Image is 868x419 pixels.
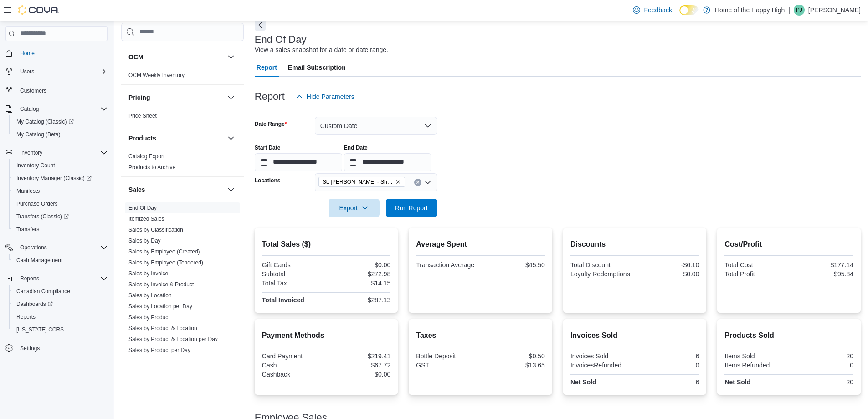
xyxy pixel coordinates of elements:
span: Inventory [16,147,108,158]
a: Home [16,48,38,59]
span: Operations [16,242,108,253]
span: Sales by Day [128,237,161,244]
button: Transfers [9,223,111,236]
h3: Pricing [128,93,150,102]
span: Reports [13,311,108,322]
span: Sales by Employee (Created) [128,248,200,255]
a: Reports [13,311,39,322]
a: Itemized Sales [128,216,164,222]
div: $0.00 [637,270,699,278]
span: My Catalog (Classic) [16,118,74,125]
div: Sales [121,202,244,359]
span: Canadian Compliance [16,288,70,295]
span: Canadian Compliance [13,286,108,297]
span: St. Albert - Shoppes @ Giroux - Fire & Flower [318,177,405,187]
button: Sales [226,184,236,195]
span: Washington CCRS [13,324,108,335]
h3: Report [255,91,285,102]
div: Transaction Average [416,261,478,269]
button: Reports [16,273,43,284]
div: $67.72 [328,362,390,369]
a: Sales by Product & Location [128,325,197,331]
button: Sales [128,185,224,194]
a: Sales by Classification [128,227,183,233]
span: Itemized Sales [128,215,164,222]
span: Sales by Employee (Tendered) [128,259,203,266]
span: PJ [796,5,802,16]
a: Sales by Day [128,238,161,244]
a: Sales by Location per Day [128,303,192,310]
div: Cashback [262,371,324,378]
div: Pricing [121,110,244,125]
span: Customers [16,84,108,96]
div: $14.15 [328,279,390,287]
span: Inventory [20,149,42,156]
div: Cash [262,362,324,369]
button: Cash Management [9,254,111,267]
button: Catalog [2,103,111,115]
a: Feedback [629,1,675,19]
a: Catalog Export [128,153,164,160]
a: Sales by Location [128,292,172,299]
div: $272.98 [328,270,390,278]
a: Purchase Orders [13,198,62,209]
button: Remove St. Albert - Shoppes @ Giroux - Fire & Flower from selection in this group [395,179,401,185]
span: Cash Management [13,255,108,266]
button: Pricing [128,93,224,102]
span: [US_STATE] CCRS [16,326,64,333]
span: Customers [20,87,46,94]
a: Products to Archive [128,164,175,171]
span: Sales by Invoice & Product [128,281,194,288]
button: Operations [16,242,51,253]
img: Cova [18,5,59,15]
span: OCM Weekly Inventory [128,72,185,79]
a: Settings [16,343,43,354]
strong: Total Invoiced [262,296,304,304]
button: [US_STATE] CCRS [9,323,111,336]
div: Subtotal [262,270,324,278]
button: Operations [2,241,111,254]
span: Inventory Count [16,162,55,169]
button: Manifests [9,185,111,197]
h3: End Of Day [255,34,307,45]
span: Dashboards [16,300,53,308]
div: Card Payment [262,352,324,360]
span: Transfers (Classic) [13,211,108,222]
span: Sales by Product & Location per Day [128,336,218,343]
button: Products [226,133,236,144]
div: Items Refunded [724,362,787,369]
span: Products to Archive [128,164,175,171]
nav: Complex example [5,43,108,378]
span: Report [257,58,277,77]
div: 20 [791,378,853,386]
div: $287.13 [328,296,390,304]
span: Inventory Count [13,160,108,171]
div: 6 [637,378,699,386]
a: Sales by Invoice [128,270,168,277]
button: Users [16,66,38,77]
strong: Net Sold [570,378,596,386]
span: End Of Day [128,204,157,212]
label: Locations [255,177,281,184]
span: My Catalog (Beta) [13,129,108,140]
span: Reports [16,273,108,284]
button: Inventory [16,147,46,158]
input: Press the down key to open a popover containing a calendar. [255,153,342,171]
span: Sales by Product per Day [128,347,190,354]
a: Inventory Manager (Classic) [9,172,111,185]
div: View a sales snapshot for a date or date range. [255,45,388,55]
div: $0.00 [328,371,390,378]
div: $177.14 [791,261,853,269]
span: Email Subscription [288,58,346,77]
div: Total Discount [570,261,633,269]
span: Sales by Product [128,314,170,321]
h2: Discounts [570,239,699,250]
div: -$6.10 [637,261,699,269]
div: Bottle Deposit [416,352,478,360]
h2: Average Spent [416,239,545,250]
div: 0 [637,362,699,369]
span: Transfers [13,224,108,235]
a: Cash Management [13,255,66,266]
span: Dashboards [13,299,108,310]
